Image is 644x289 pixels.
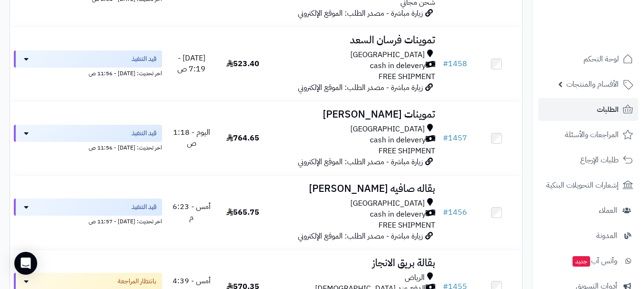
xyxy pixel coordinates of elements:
a: لوحة التحكم [538,48,638,70]
span: العملاء [599,204,617,217]
div: اخر تحديث: [DATE] - 11:56 ص [14,68,162,78]
div: اخر تحديث: [DATE] - 11:56 ص [14,142,162,152]
span: قيد التنفيذ [132,202,156,212]
a: المراجعات والأسئلة [538,123,638,146]
span: # [443,58,448,70]
span: 565.75 [226,207,259,218]
span: [DATE] - 7:19 ص [177,52,205,75]
span: [GEOGRAPHIC_DATA] [350,50,425,60]
span: أمس - 6:23 م [173,201,211,223]
div: اخر تحديث: [DATE] - 11:57 ص [14,216,162,226]
a: إشعارات التحويلات البنكية [538,174,638,197]
span: FREE SHIPMENT [378,219,435,231]
span: 764.65 [226,132,259,144]
span: اليوم - 1:18 ص [173,127,210,149]
span: الطلبات [597,103,619,116]
div: Open Intercom Messenger [14,252,37,275]
span: المدونة [596,229,617,242]
a: #1458 [443,58,467,70]
span: [GEOGRAPHIC_DATA] [350,124,425,135]
span: طلبات الإرجاع [580,153,619,167]
span: زيارة مباشرة - مصدر الطلب: الموقع الإلكتروني [298,82,423,93]
span: المراجعات والأسئلة [565,128,619,141]
span: # [443,207,448,218]
span: قيد التنفيذ [132,129,156,138]
span: الأقسام والمنتجات [566,78,619,91]
span: 523.40 [226,58,259,70]
a: #1457 [443,132,467,144]
a: وآتس آبجديد [538,249,638,272]
span: cash in delevery [370,209,426,220]
span: لوحة التحكم [583,52,619,66]
h3: تموينات فرسان السعد [272,35,435,46]
h3: بقاله صافيه [PERSON_NAME] [272,183,435,194]
h3: بقالة بريق الانجاز [272,258,435,269]
span: # [443,132,448,144]
span: FREE SHIPMENT [378,71,435,82]
span: زيارة مباشرة - مصدر الطلب: الموقع الإلكتروني [298,230,423,242]
span: بانتظار المراجعة [118,277,156,286]
span: زيارة مباشرة - مصدر الطلب: الموقع الإلكتروني [298,8,423,19]
span: إشعارات التحويلات البنكية [546,179,619,192]
span: قيد التنفيذ [132,54,156,64]
span: وآتس آب [572,254,617,268]
a: طلبات الإرجاع [538,149,638,171]
span: FREE SHIPMENT [378,145,435,157]
a: العملاء [538,199,638,222]
span: زيارة مباشرة - مصدر الطلب: الموقع الإلكتروني [298,156,423,168]
a: الطلبات [538,98,638,121]
h3: تموينات [PERSON_NAME] [272,109,435,120]
span: [GEOGRAPHIC_DATA] [350,198,425,209]
span: cash in delevery [370,135,426,146]
a: المدونة [538,224,638,247]
a: #1456 [443,207,467,218]
span: الرياض [405,272,425,283]
span: جديد [572,256,590,267]
span: cash in delevery [370,60,426,71]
